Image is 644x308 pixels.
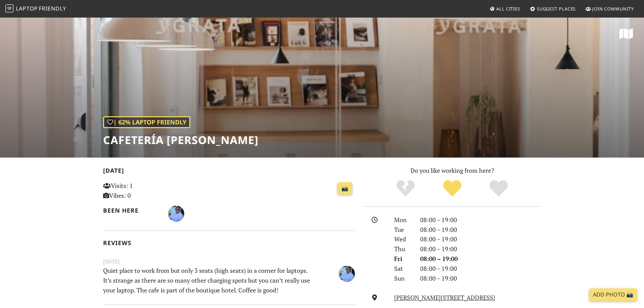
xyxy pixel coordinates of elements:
[589,288,637,301] a: Add Photo 📸
[537,6,576,12] span: Suggest Places
[416,274,545,283] div: 08:00 – 19:00
[339,266,355,282] img: 4850-dileeka.jpg
[103,167,355,177] h2: [DATE]
[390,264,416,274] div: Sat
[416,234,545,244] div: 08:00 – 19:00
[416,264,545,274] div: 08:00 – 19:00
[592,6,634,12] span: Join Community
[39,5,66,12] span: Friendly
[168,206,184,222] img: 4850-dileeka.jpg
[103,134,259,146] h1: Cafetería [PERSON_NAME]
[103,239,355,246] h2: Reviews
[527,3,579,15] a: Suggest Places
[16,5,38,12] span: Laptop
[103,181,182,200] p: Visits: 1 Vibes: 0
[382,179,429,198] div: No
[583,3,637,15] a: Join Community
[416,225,545,235] div: 08:00 – 19:00
[390,244,416,254] div: Thu
[339,269,355,277] span: Dileeka
[390,215,416,225] div: Mon
[5,3,66,15] a: LaptopFriendly LaptopFriendly
[416,244,545,254] div: 08:00 – 19:00
[390,234,416,244] div: Wed
[487,3,523,15] a: All Cities
[496,6,520,12] span: All Cities
[337,182,352,195] a: 📸
[168,209,184,217] span: Dileeka
[103,207,160,214] h2: Been here
[390,254,416,264] div: Fri
[5,4,14,13] img: LaptopFriendly
[416,254,545,264] div: 08:00 – 19:00
[429,179,476,198] div: Yes
[390,274,416,283] div: Sun
[363,166,541,175] p: Do you like working from here?
[103,116,190,128] div: | 62% Laptop Friendly
[99,266,316,295] p: Quiet place to work from but only 3 seats (high seats) in a corner for laptops. It’s strange as t...
[99,257,359,266] small: [DATE]
[390,225,416,235] div: Tue
[416,215,545,225] div: 08:00 – 19:00
[394,293,495,302] a: [PERSON_NAME][STREET_ADDRESS]
[475,179,522,198] div: Definitely!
